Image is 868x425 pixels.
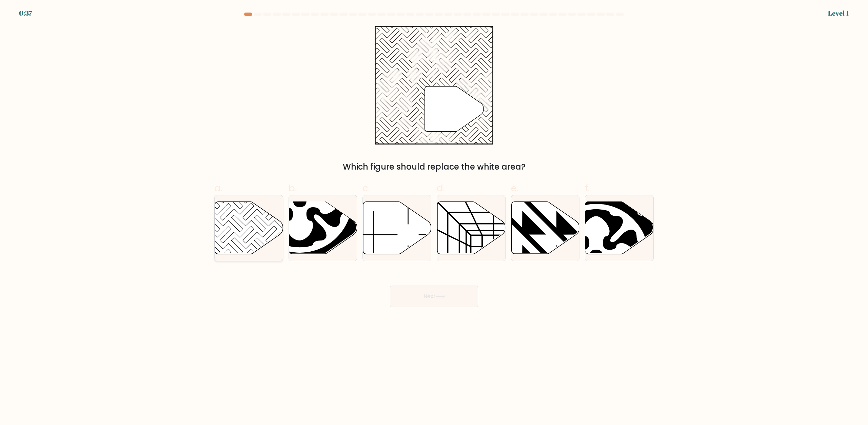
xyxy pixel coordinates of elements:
span: d. [437,181,445,195]
div: 0:37 [19,8,32,18]
div: Which figure should replace the white area? [218,161,650,173]
g: " [425,86,484,132]
span: f. [585,181,590,195]
span: b. [289,181,297,195]
span: e. [511,181,518,195]
div: Level 1 [828,8,849,18]
button: Next [390,286,478,307]
span: c. [362,181,370,195]
span: a. [214,181,222,195]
